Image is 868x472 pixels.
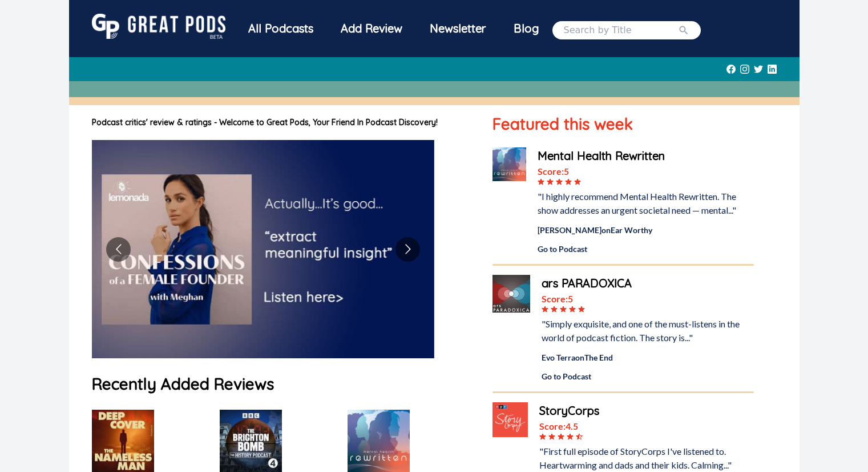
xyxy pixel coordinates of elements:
[500,14,552,43] a: Blog
[539,402,754,419] a: StoryCorps
[416,14,500,46] a: Newsletter
[538,190,753,217] div: "I highly recommend Mental Health Rewritten. The show addresses an urgent societal need — mental..."
[564,23,678,37] input: Search by Title
[220,410,282,472] img: The History Podcast
[235,14,327,43] div: All Podcasts
[542,275,753,292] a: ars PARADOXICA
[492,275,530,313] img: ars PARADOXICA
[542,317,753,345] div: "Simply exquisite, and one of the must-listens in the world of podcast fiction. The story is..."
[539,419,754,433] div: Score: 4.5
[92,410,154,472] img: Deep Cover
[106,237,131,262] button: Go to previous slide
[538,165,753,178] div: Score: 5
[492,147,526,181] img: Mental Health Rewritten
[492,402,527,437] img: StoryCorps
[92,117,470,129] h1: Podcast critics' review & ratings - Welcome to Great Pods, Your Friend In Podcast Discovery!
[327,14,416,43] a: Add Review
[92,14,225,39] img: GreatPods
[542,292,753,306] div: Score: 5
[395,237,420,262] button: Go to next slide
[542,351,753,363] div: Evo Terra on The End
[538,243,753,255] a: Go to Podcast
[416,14,500,43] div: Newsletter
[538,224,753,236] div: [PERSON_NAME] on Ear Worthy
[348,410,410,472] img: Mental Health Rewritten
[538,147,753,165] a: Mental Health Rewritten
[92,140,434,358] img: image
[539,445,754,472] div: "First full episode of StoryCorps I've listened to. Heartwarming and dads and their kids. Calming...
[542,370,753,382] a: Go to Podcast
[492,112,753,136] h1: Featured this week
[92,372,470,396] h1: Recently Added Reviews
[235,14,327,46] a: All Podcasts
